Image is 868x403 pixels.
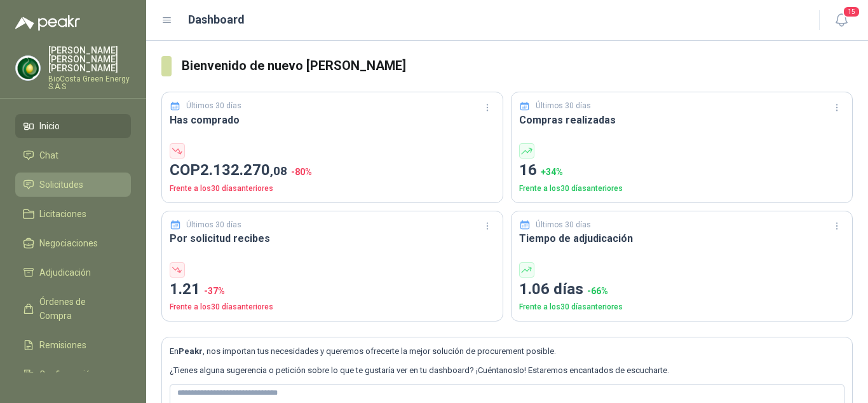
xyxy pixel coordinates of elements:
img: Company Logo [16,56,40,80]
span: Adjudicación [39,265,91,279]
span: Órdenes de Compra [39,295,119,323]
span: 2.132.270 [200,161,287,179]
p: Frente a los 30 días anteriores [519,183,844,195]
p: Últimos 30 días [536,219,591,231]
p: Últimos 30 días [186,100,241,112]
a: Órdenes de Compra [15,290,131,328]
p: Últimos 30 días [536,100,591,112]
p: ¿Tienes alguna sugerencia o petición sobre lo que te gustaría ver en tu dashboard? ¡Cuéntanoslo! ... [170,364,844,377]
span: Negociaciones [39,236,98,250]
span: -80 % [291,167,312,177]
p: Frente a los 30 días anteriores [170,183,495,195]
h3: Has comprado [170,112,495,128]
h3: Compras realizadas [519,112,844,128]
span: -37 % [204,286,225,296]
img: Logo peakr [15,15,80,31]
b: Peakr [179,346,203,356]
span: ,08 [270,164,287,178]
button: 15 [830,9,853,32]
span: Chat [39,148,58,162]
a: Licitaciones [15,202,131,226]
a: Negociaciones [15,231,131,255]
p: BioCosta Green Energy S.A.S [48,75,131,90]
a: Configuración [15,362,131,386]
p: 1.21 [170,278,495,302]
a: Remisiones [15,333,131,357]
span: Remisiones [39,338,86,352]
span: -66 % [587,286,608,296]
span: + 34 % [541,167,563,177]
span: Licitaciones [39,207,86,221]
h3: Por solicitud recibes [170,230,495,246]
p: Frente a los 30 días anteriores [170,301,495,313]
span: Solicitudes [39,178,83,192]
a: Chat [15,143,131,167]
span: Configuración [39,367,95,381]
h3: Tiempo de adjudicación [519,230,844,246]
span: Inicio [39,119,60,133]
p: En , nos importan tus necesidades y queremos ofrecerte la mejor solución de procurement posible. [170,345,844,358]
span: 15 [843,6,860,18]
h1: Dashboard [188,11,245,29]
p: Últimos 30 días [186,219,241,231]
a: Solicitudes [15,173,131,197]
p: 16 [519,159,844,183]
p: 1.06 días [519,278,844,302]
h3: Bienvenido de nuevo [PERSON_NAME] [182,56,853,76]
p: [PERSON_NAME] [PERSON_NAME] [PERSON_NAME] [48,46,131,73]
a: Adjudicación [15,260,131,285]
a: Inicio [15,114,131,138]
p: COP [170,159,495,183]
p: Frente a los 30 días anteriores [519,301,844,313]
